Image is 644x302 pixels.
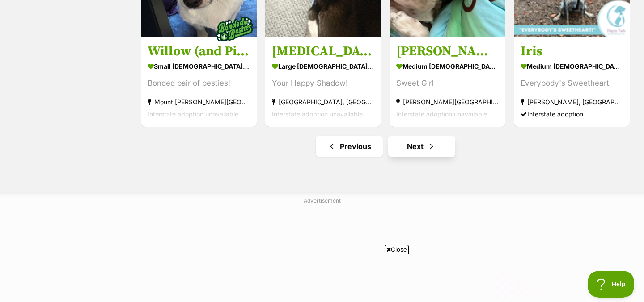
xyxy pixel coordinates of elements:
[521,43,623,60] h3: Iris
[140,136,631,157] nav: Pagination
[148,43,250,60] h3: Willow (and Pippa)
[141,36,257,127] a: Willow (and Pippa) small [DEMOGRAPHIC_DATA] Dog Bonded pair of besties! Mount [PERSON_NAME][GEOGR...
[396,96,499,108] div: [PERSON_NAME][GEOGRAPHIC_DATA][PERSON_NAME][GEOGRAPHIC_DATA]
[272,77,374,89] div: Your Happy Shadow!
[588,271,635,298] iframe: Help Scout Beacon - Open
[396,43,499,60] h3: [PERSON_NAME]
[272,96,374,108] div: [GEOGRAPHIC_DATA], [GEOGRAPHIC_DATA]
[105,257,539,298] iframe: Advertisement
[148,60,250,73] div: small [DEMOGRAPHIC_DATA] Dog
[396,110,487,118] span: Interstate adoption unavailable
[521,77,623,89] div: Everybody's Sweetheart
[148,77,250,89] div: Bonded pair of besties!
[396,60,499,73] div: medium [DEMOGRAPHIC_DATA] Dog
[265,36,381,127] a: [MEDICAL_DATA] large [DEMOGRAPHIC_DATA] Dog Your Happy Shadow! [GEOGRAPHIC_DATA], [GEOGRAPHIC_DAT...
[148,110,238,118] span: Interstate adoption unavailable
[390,36,505,127] a: [PERSON_NAME] medium [DEMOGRAPHIC_DATA] Dog Sweet Girl [PERSON_NAME][GEOGRAPHIC_DATA][PERSON_NAME...
[272,60,374,73] div: large [DEMOGRAPHIC_DATA] Dog
[272,110,363,118] span: Interstate adoption unavailable
[521,108,623,120] div: Interstate adoption
[272,43,374,60] h3: [MEDICAL_DATA]
[396,77,499,89] div: Sweet Girl
[148,96,250,108] div: Mount [PERSON_NAME][GEOGRAPHIC_DATA]
[521,96,623,108] div: [PERSON_NAME], [GEOGRAPHIC_DATA]
[212,7,257,51] img: bonded besties
[385,245,409,254] span: Close
[316,136,383,157] a: Previous page
[521,60,623,73] div: medium [DEMOGRAPHIC_DATA] Dog
[388,136,455,157] a: Next page
[514,36,630,127] a: Iris medium [DEMOGRAPHIC_DATA] Dog Everybody's Sweetheart [PERSON_NAME], [GEOGRAPHIC_DATA] Inters...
